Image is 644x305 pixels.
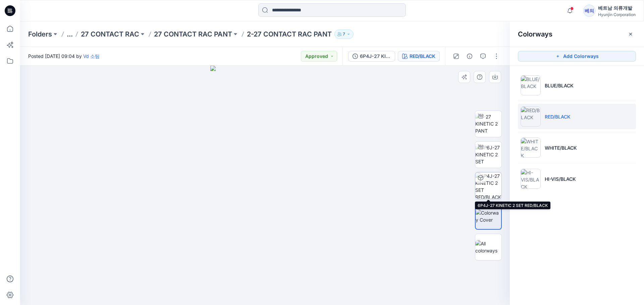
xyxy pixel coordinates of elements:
img: All colorways [475,240,501,254]
button: ... [67,29,73,39]
a: 27 CONTACT RAC [81,29,139,39]
span: Posted [DATE] 09:04 by [28,53,100,60]
button: 6P4J-27 KINETIC 2 SET [348,51,395,62]
div: 베트남 의류개발 [598,4,636,12]
a: Vd 소팀 [83,53,100,59]
img: 6P6J-27 KINETIC 2 SET [475,144,501,165]
h2: Colorways [518,30,552,38]
a: Folders [28,29,52,39]
p: 7 [343,30,345,38]
img: BLUE/BLACK [521,75,541,95]
img: eyJhbGciOiJIUzI1NiIsImtpZCI6IjAiLCJzbHQiOiJzZXMiLCJ0eXAiOiJKV1QifQ.eyJkYXRhIjp7InR5cGUiOiJzdG9yYW... [210,66,319,305]
button: Details [464,51,475,62]
div: 6P4J-27 KINETIC 2 SET [360,53,391,60]
button: Add Colorways [518,51,636,62]
p: BLUE/BLACK [545,82,574,89]
div: 베의 [583,5,595,17]
img: Colorway Cover [476,209,501,223]
p: 2-27 CONTACT RAC PANT [247,29,332,39]
img: HI-VIS/BLACK [521,169,541,189]
button: 7 [334,29,354,39]
img: 6P4J-27 KINETIC 2 SET RED/BLACK [475,172,501,199]
p: WHITE/BLACK [545,144,577,151]
img: WHITE/BLACK [521,138,541,158]
p: RED/BLACK [545,113,571,120]
div: RED/BLACK [410,53,435,60]
img: 6-27 KINETIC 2 PANT [475,113,501,134]
button: RED/BLACK [398,51,440,62]
div: Hyunjin Corporation [598,12,636,17]
img: RED/BLACK [521,106,541,127]
p: HI-VIS/BLACK [545,175,576,182]
a: 27 CONTACT RAC PANT [154,29,232,39]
